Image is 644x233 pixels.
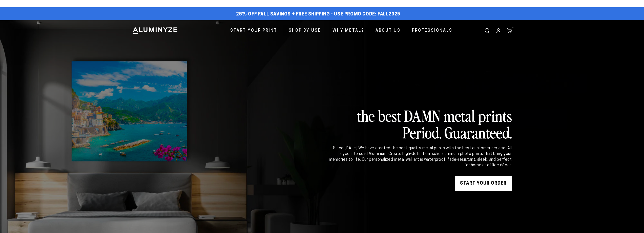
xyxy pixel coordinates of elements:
[328,146,512,168] div: Since [DATE] We have created the best quality metal prints with the best customer service. All dy...
[329,24,368,38] a: Why Metal?
[328,107,512,140] h2: the best DAMN metal prints Period. Guaranteed.
[132,27,178,34] img: Aluminyze
[408,24,456,38] a: Professionals
[236,12,400,17] span: 25% off FALL Savings + Free Shipping - Use Promo Code: FALL2025
[333,27,364,34] span: Why Metal?
[412,27,452,34] span: Professionals
[226,24,281,38] a: Start Your Print
[376,27,401,34] span: About Us
[285,24,325,38] a: Shop By Use
[512,27,514,30] span: 2
[289,27,321,34] span: Shop By Use
[372,24,404,38] a: About Us
[482,25,493,36] summary: Search our site
[230,27,277,34] span: Start Your Print
[455,176,512,191] a: START YOUR Order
